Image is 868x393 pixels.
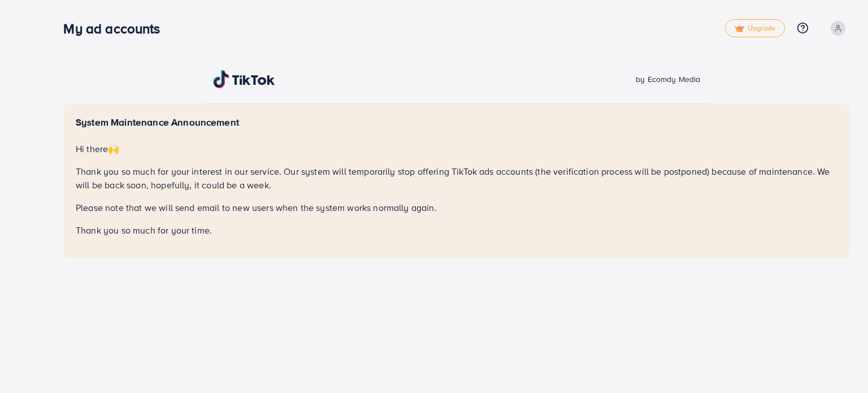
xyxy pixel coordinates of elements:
[76,165,837,192] p: Thank you so much for your interest in our service. Our system will temporarily stop offering Tik...
[76,116,837,128] h5: System Maintenance Announcement
[76,201,837,214] p: Please note that we will send email to new users when the system works normally again.
[636,74,700,85] span: by Ecomdy Media
[63,20,169,37] h3: My ad accounts
[76,142,837,156] p: Hi there
[108,142,119,155] span: 🙌
[735,24,775,33] span: Upgrade
[725,19,785,37] a: tickUpgrade
[213,70,275,88] img: TikTok
[76,223,837,237] p: Thank you so much for your time.
[735,25,744,33] img: tick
